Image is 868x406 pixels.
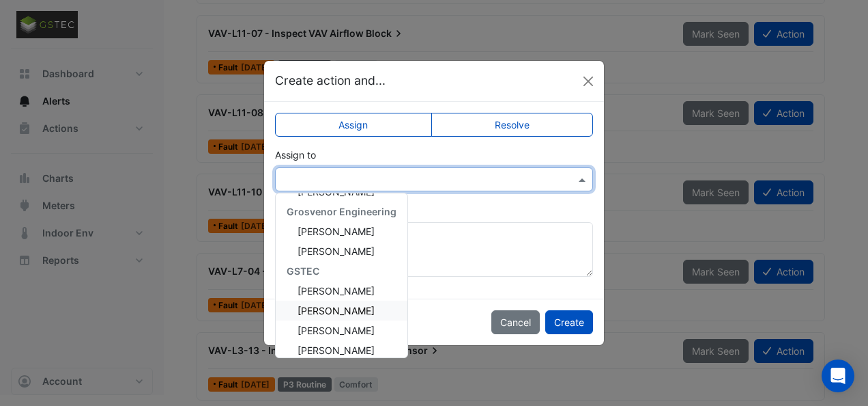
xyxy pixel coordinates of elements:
[298,226,375,237] span: [PERSON_NAME]
[276,193,407,357] div: Options List
[275,72,386,90] h5: Create action and...
[275,113,432,137] label: Assign
[287,206,396,217] span: Grosvenor Engineering
[298,344,375,356] span: [PERSON_NAME]
[298,325,375,336] span: [PERSON_NAME]
[275,148,316,162] label: Assign to
[287,265,319,277] span: GSTEC
[578,71,598,92] button: Close
[298,285,375,297] span: [PERSON_NAME]
[298,245,375,257] span: [PERSON_NAME]
[822,360,854,392] div: Open Intercom Messenger
[545,310,593,334] button: Create
[298,305,375,316] span: [PERSON_NAME]
[298,186,375,198] span: [PERSON_NAME]
[431,113,594,137] label: Resolve
[491,310,540,334] button: Cancel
